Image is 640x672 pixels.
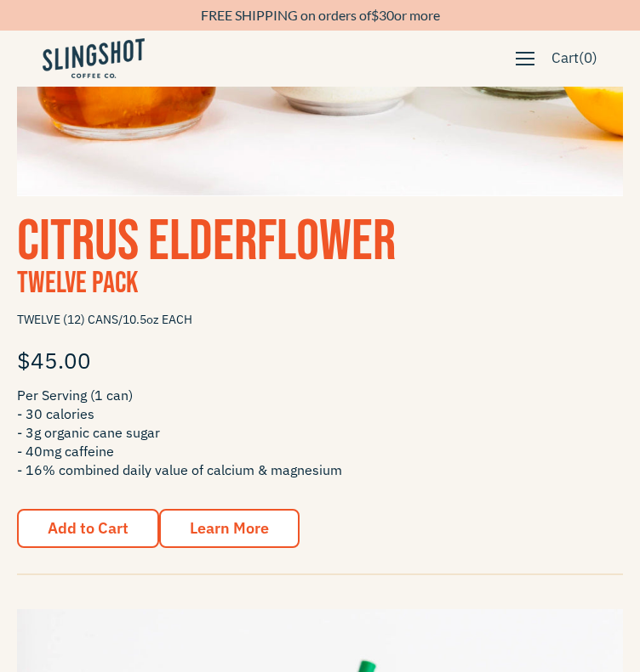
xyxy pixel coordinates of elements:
[17,207,396,276] a: Citrus Elderflower
[579,47,584,70] span: (
[48,518,129,538] span: Add to Cart
[584,48,592,67] span: 0
[17,335,623,386] div: $45.00
[371,7,379,23] span: $
[543,38,606,78] a: Cart(0)
[17,509,159,548] button: Add to Cart
[592,47,597,70] span: )
[17,305,623,335] span: TWELVE (12) CANS/10.5oz EACH
[379,7,394,23] span: 30
[17,386,623,479] span: Per Serving (1 can) - 30 calories - 3g organic cane sugar - 40mg caffeine - 16% combined daily va...
[190,518,269,538] span: Learn More
[159,509,300,548] a: Learn More
[17,265,138,302] span: TWELVE Pack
